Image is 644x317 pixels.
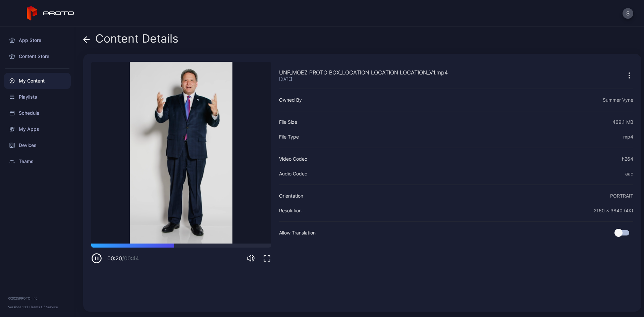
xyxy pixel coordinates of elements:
[4,121,71,137] a: My Apps
[594,207,633,215] div: 2160 x 3840 (4K)
[4,89,71,105] a: Playlists
[279,192,303,200] div: Orientation
[4,32,71,48] a: App Store
[4,48,71,64] a: Content Store
[279,133,299,141] div: File Type
[4,153,71,169] a: Teams
[4,105,71,121] a: Schedule
[279,155,307,163] div: Video Codec
[107,254,139,262] div: 00:20
[30,305,58,309] a: Terms Of Service
[622,155,633,163] div: h264
[279,229,316,237] div: Allow Translation
[612,118,633,126] div: 469.1 MB
[603,96,633,104] div: Summer Vyne
[279,96,302,104] div: Owned By
[4,73,71,89] a: My Content
[625,170,633,178] div: aac
[279,68,448,76] div: UNF_MOEZ PROTO BOX_LOCATION LOCATION LOCATION_V1.mp4
[91,62,271,244] video: Sorry, your browser doesn‘t support embedded videos
[623,8,633,19] button: S
[279,76,448,82] div: [DATE]
[83,32,178,48] div: Content Details
[623,133,633,141] div: mp4
[279,118,297,126] div: File Size
[122,255,139,262] span: / 00:44
[279,170,307,178] div: Audio Codec
[8,305,30,309] span: Version 1.13.1 •
[4,137,71,153] a: Devices
[8,296,67,301] div: © 2025 PROTO, Inc.
[279,207,302,215] div: Resolution
[610,192,633,200] div: PORTRAIT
